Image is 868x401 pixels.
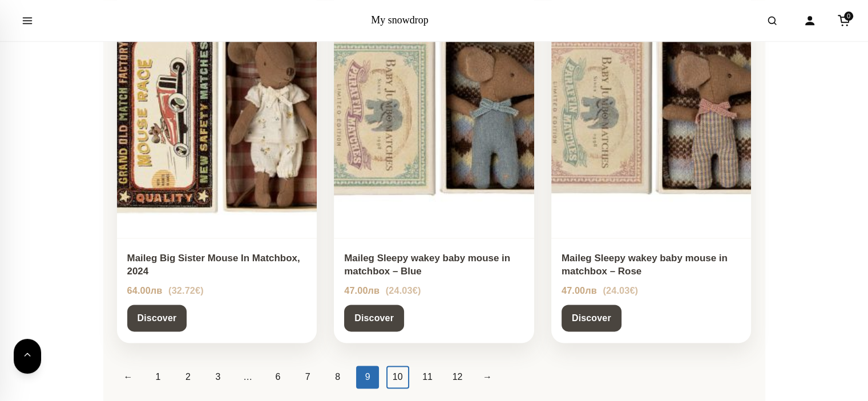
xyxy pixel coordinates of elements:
span: 47.00 [562,285,597,295]
span: 0 [844,11,853,21]
span: ( ) [168,285,204,295]
span: лв [585,285,597,295]
a: Discover Maileg Sleepy wakey baby mouse in matchbox – Rose [562,305,621,332]
a: Discover Maileg Big Sister Mouse In Matchbox, 2024 [127,305,187,332]
span: 47.00 [344,285,380,295]
div: Maileg Sleepy wakey baby mouse in matchbox – Rose [562,252,741,278]
a: Account [797,8,822,33]
span: 9 [356,366,379,388]
button: Back to top [14,339,41,374]
span: лв [151,285,163,295]
span: ( ) [386,285,421,295]
a: 8 [326,366,349,388]
a: 11 [416,366,439,388]
a: 10 [386,366,409,388]
a: 12 [446,366,469,388]
span: ( ) [603,285,638,295]
span: … [236,366,259,388]
a: 3 [207,366,229,388]
span: 24.03 [389,285,418,295]
a: 7 [296,366,319,388]
a: My snowdrop [371,14,429,26]
button: Open search [756,5,788,37]
div: Maileg Big Sister Mouse In Matchbox, 2024 [127,252,307,278]
span: € [413,285,418,295]
span: 32.72 [172,285,201,295]
a: 6 [267,366,289,388]
span: лв [368,285,380,295]
a: → [476,366,499,388]
span: 64.00 [127,285,163,295]
a: ← [117,366,140,388]
div: Maileg Sleepy wakey baby mouse in matchbox – Blue [344,252,524,278]
a: 2 [176,366,199,388]
span: € [195,285,200,295]
a: 1 [147,366,169,388]
button: Open menu [11,5,43,37]
a: Discover Maileg Sleepy wakey baby mouse in matchbox – Blue [344,305,404,332]
span: € [629,285,635,295]
span: 24.03 [606,285,635,295]
a: Cart [831,8,857,33]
